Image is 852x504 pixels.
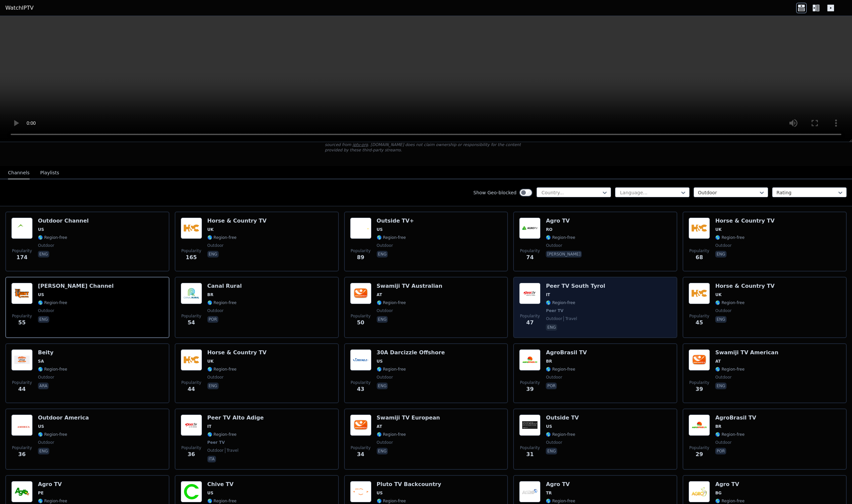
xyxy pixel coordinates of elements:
span: Popularity [520,380,540,385]
span: 44 [18,385,26,393]
h6: Horse & Country TV [715,218,774,224]
img: Horse & Country TV [689,283,710,304]
span: outdoor [546,440,562,445]
p: eng [38,251,49,257]
span: outdoor [377,308,393,313]
span: Popularity [351,445,371,450]
img: Agro TV [519,218,540,239]
span: 31 [526,450,533,458]
span: outdoor [38,375,54,380]
h6: Outdoor America [38,415,89,421]
span: 🌎 Region-free [38,235,67,240]
span: BR [207,292,213,297]
span: 🌎 Region-free [715,367,745,372]
span: Popularity [520,248,540,253]
span: 🌎 Region-free [377,235,406,240]
p: ara [38,383,49,389]
span: UK [715,227,722,232]
img: Chive TV [181,481,202,502]
p: eng [207,251,219,257]
span: 🌎 Region-free [377,367,406,372]
span: BG [715,490,722,496]
p: eng [377,448,388,454]
span: US [38,424,44,429]
span: outdoor [546,375,562,380]
h6: Agro TV [38,481,67,488]
span: BR [546,359,552,364]
span: 🌎 Region-free [207,432,237,437]
span: 🌎 Region-free [377,432,406,437]
span: Popularity [12,380,32,385]
p: eng [546,448,557,454]
span: 43 [357,385,364,393]
h6: Outdoor Channel [38,218,89,224]
span: US [377,359,383,364]
span: 🌎 Region-free [715,432,745,437]
span: 55 [18,319,26,327]
span: Popularity [12,313,32,319]
img: Outside TV+ [350,218,371,239]
span: Popularity [12,248,32,253]
span: 🌎 Region-free [207,367,237,372]
span: 🌎 Region-free [546,367,575,372]
span: 🌎 Region-free [377,498,406,504]
span: IT [546,292,550,297]
img: Hunt Channel [11,283,33,304]
span: US [38,227,44,232]
img: Horse & Country TV [181,349,202,371]
span: outdoor [207,308,224,313]
button: Channels [8,167,30,179]
p: eng [207,383,219,389]
span: IT [207,424,212,429]
span: 🌎 Region-free [546,432,575,437]
span: Peer TV [546,308,563,313]
p: [DOMAIN_NAME] does not host or serve any video content directly. All streams available here are s... [325,137,527,153]
img: Outside TV [519,415,540,436]
span: outdoor [38,308,54,313]
span: 34 [357,450,364,458]
h6: Agro TV [715,481,745,488]
span: 🌎 Region-free [377,300,406,305]
span: outdoor [377,440,393,445]
span: 🌎 Region-free [38,300,67,305]
span: outdoor [207,448,224,453]
a: WatchIPTV [5,4,34,12]
img: Beity [11,349,33,371]
img: Outdoor Channel [11,218,33,239]
p: eng [377,383,388,389]
span: UK [207,359,214,364]
p: eng [377,316,388,323]
p: por [715,448,726,454]
span: Popularity [520,313,540,319]
span: RO [546,227,552,232]
h6: Swamiji TV European [377,415,440,421]
span: Popularity [689,248,709,253]
span: 🌎 Region-free [207,498,237,504]
h6: Beity [38,349,67,356]
span: Popularity [689,313,709,319]
span: outdoor [715,243,732,248]
span: outdoor [715,440,732,445]
img: Horse & Country TV [181,218,202,239]
h6: Peer TV South Tyrol [546,283,605,289]
p: eng [546,324,557,331]
img: Pluto TV Backcountry [350,481,371,502]
span: 39 [526,385,533,393]
h6: Horse & Country TV [207,349,267,356]
p: eng [715,251,727,257]
span: 🌎 Region-free [546,300,575,305]
span: US [207,490,213,496]
span: 174 [16,253,27,261]
img: Agro TV [519,481,540,502]
h6: AgroBrasil TV [546,349,587,356]
h6: Pluto TV Backcountry [377,481,441,488]
h6: Outside TV [546,415,579,421]
span: 68 [696,253,703,261]
span: Popularity [351,248,371,253]
span: 🌎 Region-free [546,235,575,240]
p: [PERSON_NAME] [546,251,582,257]
span: Popularity [181,313,201,319]
span: 39 [696,385,703,393]
span: Popularity [181,248,201,253]
p: eng [715,383,727,389]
